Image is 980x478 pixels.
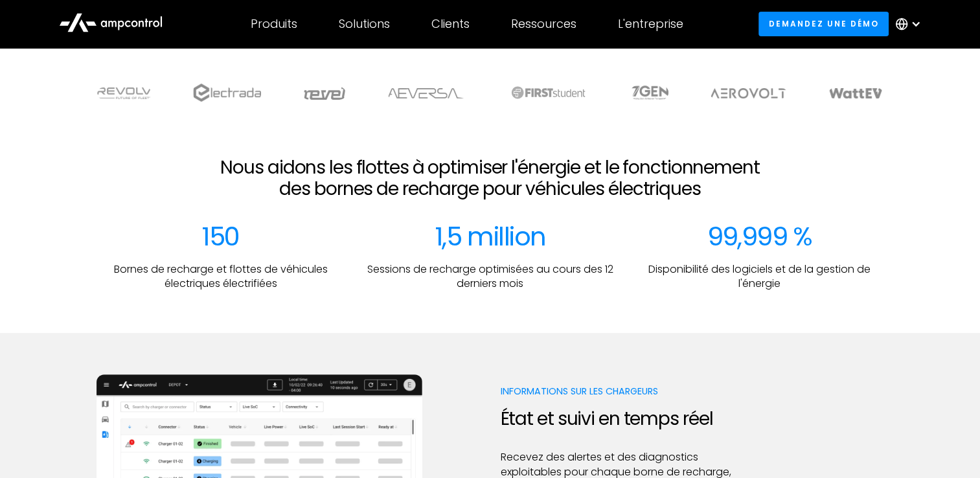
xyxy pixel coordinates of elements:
div: Ressources [511,17,576,31]
div: Produits [251,17,297,31]
h2: État et suivi en temps réel [501,408,750,430]
div: Clients [431,17,470,31]
div: 150 [201,221,239,252]
div: 1,5 million [435,221,545,252]
p: Informations sur les chargeurs [501,385,750,398]
div: L'entreprise [618,17,683,31]
p: Sessions de recharge optimisées au cours des 12 derniers mois [366,262,615,291]
p: Disponibilité des logiciels et de la gestion de l'énergie [635,262,884,291]
img: Aerovolt Logo [710,88,787,98]
h2: Nous aidons les flottes à optimiser l'énergie et le fonctionnement des bornes de recharge pour vé... [21,157,959,200]
img: electrada logo [193,84,261,102]
div: Solutions [339,17,390,31]
img: WattEV logo [828,88,883,98]
a: Demandez une démo [758,12,889,36]
p: Bornes de recharge et flottes de véhicules électriques électrifiées [97,262,345,291]
div: 99,999 % [707,221,812,252]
